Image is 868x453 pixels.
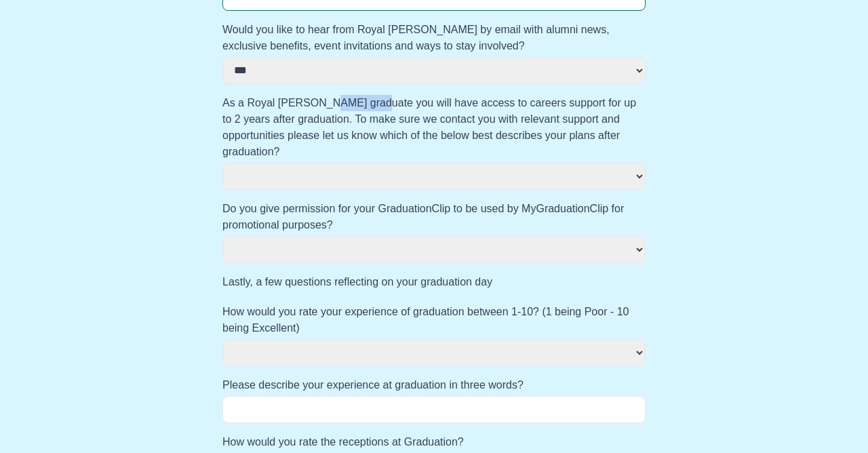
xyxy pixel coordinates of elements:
label: How would you rate the receptions at Graduation? [222,434,646,450]
label: How would you rate your experience of graduation between 1-10? (1 being Poor - 10 being Excellent) [222,304,646,336]
label: Do you give permission for your GraduationClip to be used by MyGraduationClip for promotional pur... [222,201,646,233]
label: Lastly, a few questions reflecting on your graduation day [222,274,646,290]
label: As a Royal [PERSON_NAME] graduate you will have access to careers support for up to 2 years after... [222,95,646,160]
label: Please describe your experience at graduation in three words? [222,377,646,393]
label: Would you like to hear from Royal [PERSON_NAME] by email with alumni news, exclusive benefits, ev... [222,22,646,54]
